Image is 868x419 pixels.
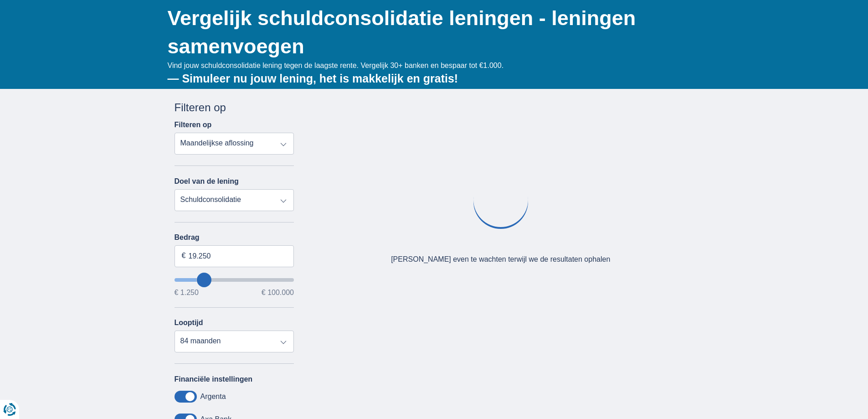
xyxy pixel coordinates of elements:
[262,289,294,296] span: € 100.000
[175,177,239,186] label: Doel van de lening
[175,289,199,296] span: € 1.250
[391,254,610,265] div: [PERSON_NAME] even te wachten terwijl we de resultaten ophalen
[200,393,226,401] label: Argenta
[175,278,294,282] input: wantToBorrow
[175,375,253,383] label: Financiële instellingen
[175,319,203,327] label: Looptijd
[175,233,294,242] label: Bedrag
[175,121,212,129] label: Filteren op
[182,251,186,261] span: €
[168,4,694,61] h1: Vergelijk schuldconsolidatie leningen - leningen samenvoegen
[168,72,458,85] b: — Simuleer nu jouw lening, het is makkelijk en gratis!
[175,100,294,115] div: Filteren op
[168,61,694,87] div: Vind jouw schuldconsolidatie lening tegen de laagste rente. Vergelijk 30+ banken en bespaar tot €...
